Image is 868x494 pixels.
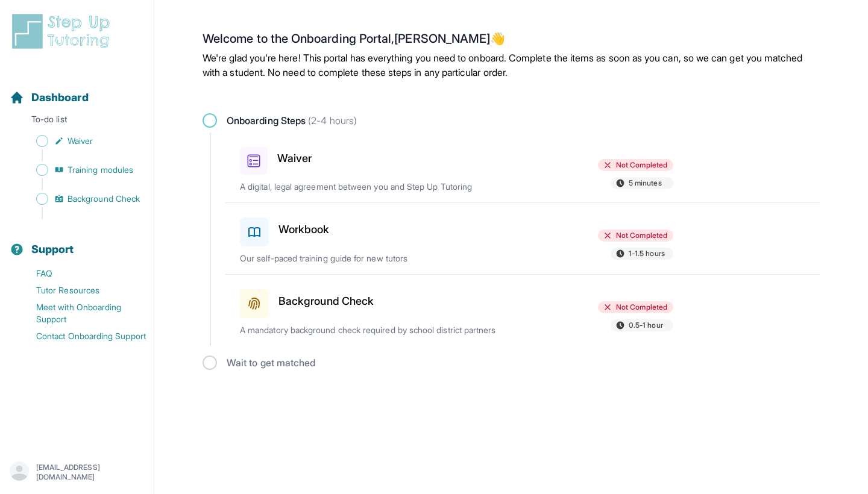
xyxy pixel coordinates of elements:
[616,302,667,312] span: Not Completed
[10,461,144,483] button: [EMAIL_ADDRESS][DOMAIN_NAME]
[240,324,522,336] p: A mandatory background check required by school district partners
[10,161,154,178] a: Training modules
[10,282,154,299] a: Tutor Resources
[225,133,820,202] a: WaiverNot Completed5 minutesA digital, legal agreement between you and Step Up Tutoring
[36,463,144,482] p: [EMAIL_ADDRESS][DOMAIN_NAME]
[10,89,89,106] a: Dashboard
[68,193,140,205] span: Background Check
[5,70,149,111] button: Dashboard
[68,164,133,176] span: Training modules
[5,113,149,130] p: To-do list
[225,275,820,346] a: Background CheckNot Completed0.5-1 hourA mandatory background check required by school district p...
[10,265,154,282] a: FAQ
[629,249,665,258] span: 1-1.5 hours
[203,31,820,51] h2: Welcome to the Onboarding Portal, [PERSON_NAME] 👋
[10,133,154,149] a: Waiver
[10,328,154,345] a: Contact Onboarding Support
[31,89,89,106] span: Dashboard
[31,241,74,258] span: Support
[616,160,667,170] span: Not Completed
[225,203,820,274] a: WorkbookNot Completed1-1.5 hoursOur self-paced training guide for new tutors
[227,113,357,128] span: Onboarding Steps
[10,299,154,328] a: Meet with Onboarding Support
[203,51,820,80] p: We're glad you're here! This portal has everything you need to onboard. Complete the items as soo...
[10,190,154,207] a: Background Check
[240,181,522,193] p: A digital, legal agreement between you and Step Up Tutoring
[629,320,663,330] span: 0.5-1 hour
[629,178,662,188] span: 5 minutes
[277,150,312,167] h3: Waiver
[240,252,522,264] p: Our self-paced training guide for new tutors
[278,293,374,310] h3: Background Check
[10,12,117,51] img: logo
[68,135,93,147] span: Waiver
[278,221,330,238] h3: Workbook
[5,222,149,263] button: Support
[306,114,357,127] span: (2-4 hours)
[616,231,667,240] span: Not Completed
